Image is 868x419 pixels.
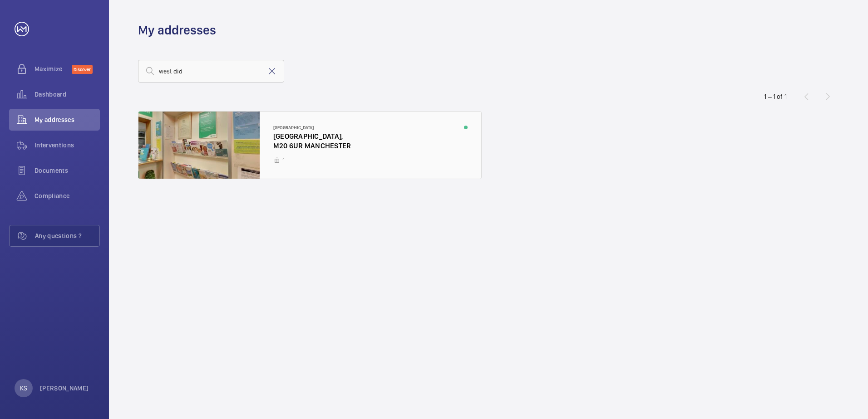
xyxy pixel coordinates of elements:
[35,231,99,240] span: Any questions ?
[35,64,72,73] span: Maximize
[72,65,93,74] span: Discover
[35,141,100,150] span: Interventions
[20,384,27,393] p: KS
[35,166,100,175] span: Documents
[764,92,787,101] div: 1 – 1 of 1
[35,90,100,99] span: Dashboard
[35,191,100,200] span: Compliance
[138,60,284,83] input: Search by address
[40,384,89,393] p: [PERSON_NAME]
[138,22,216,39] h1: My addresses
[35,115,100,124] span: My addresses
